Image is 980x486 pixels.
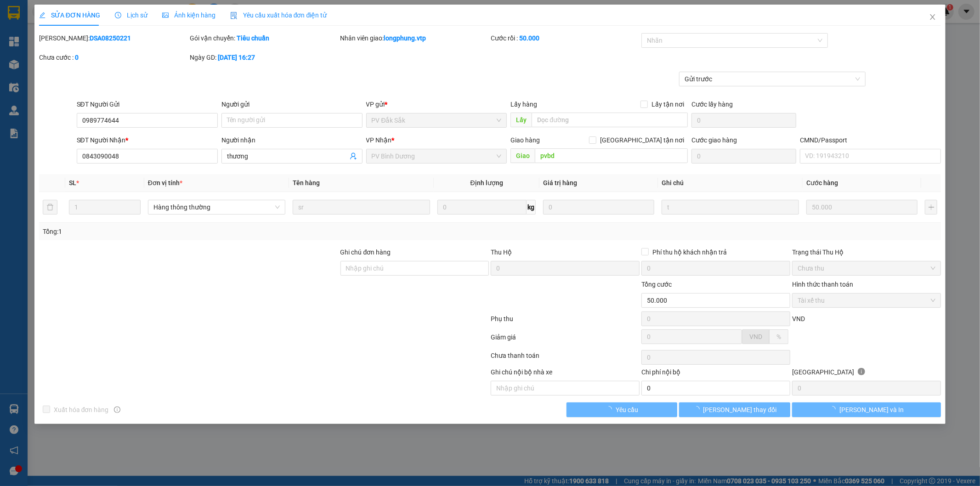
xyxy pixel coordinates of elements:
[532,113,688,127] input: Dọc đường
[792,315,805,322] span: VND
[39,52,188,62] div: Chưa cước :
[69,179,76,186] span: SL
[372,149,502,163] span: PV Bình Dương
[43,200,57,215] button: delete
[806,200,918,215] input: 0
[648,99,688,109] span: Lấy tận nơi
[685,72,860,86] span: Gửi trước
[792,247,941,257] div: Trạng thái Thu Hộ
[490,350,641,367] div: Chưa thanh toán
[162,12,169,18] span: picture
[43,226,378,237] div: Tổng: 1
[190,33,339,43] div: Gói vận chuyển:
[153,200,280,214] span: Hàng thông thường
[800,135,941,145] div: CMND/Passport
[929,13,936,21] span: close
[237,34,269,42] b: Tiêu chuẩn
[641,367,790,381] div: Chi phí nội bộ
[77,135,218,145] div: SĐT Người Nhận
[221,99,363,109] div: Người gửi
[162,11,215,19] span: Ảnh kiện hàng
[798,261,935,275] span: Chưa thu
[221,135,363,145] div: Người nhận
[293,179,320,186] span: Tên hàng
[491,381,640,396] input: Nhập ghi chú
[293,200,430,215] input: VD: Bàn, Ghế
[470,179,503,186] span: Định lượng
[925,200,937,215] button: plus
[39,12,45,18] span: edit
[662,200,799,215] input: Ghi Chú
[776,333,781,340] span: %
[50,405,113,415] span: Xuất hóa đơn hàng
[543,200,654,215] input: 0
[39,11,100,19] span: SỬA ĐƠN HÀNG
[39,33,188,43] div: [PERSON_NAME]:
[616,405,638,415] span: Yêu cầu
[366,99,507,109] div: VP gửi
[693,406,703,413] span: loading
[527,200,536,215] span: kg
[491,367,640,381] div: Ghi chú nội bộ nhà xe
[749,333,762,340] span: VND
[839,405,904,415] span: [PERSON_NAME] và In
[858,368,865,375] span: info-circle
[340,33,489,43] div: Nhân viên giao:
[366,136,392,144] span: VP Nhận
[77,99,218,109] div: SĐT Người Gửi
[218,54,255,61] b: [DATE] 16:27
[829,406,839,413] span: loading
[190,52,339,62] div: Ngày GD:
[641,281,672,288] span: Tổng cước
[596,135,688,145] span: [GEOGRAPHIC_DATA] tận nơi
[115,12,121,18] span: clock-circle
[372,113,502,127] span: PV Đắk Sắk
[90,34,131,42] b: DSA08250221
[691,136,737,144] label: Cước giao hàng
[510,101,537,108] span: Lấy hàng
[792,281,853,288] label: Hình thức thanh toán
[691,101,733,108] label: Cước lấy hàng
[230,11,327,19] span: Yêu cầu xuất hóa đơn điện tử
[543,179,577,186] span: Giá trị hàng
[384,34,426,42] b: longphung.vtp
[535,148,688,163] input: Dọc đường
[340,249,391,256] label: Ghi chú đơn hàng
[649,247,731,257] span: Phí thu hộ khách nhận trả
[491,249,512,256] span: Thu Hộ
[679,402,790,417] button: [PERSON_NAME] thay đổi
[340,261,489,276] input: Ghi chú đơn hàng
[490,314,641,330] div: Phụ thu
[792,402,941,417] button: [PERSON_NAME] và In
[606,406,616,413] span: loading
[148,179,182,186] span: Đơn vị tính
[75,54,79,61] b: 0
[510,136,540,144] span: Giao hàng
[350,153,357,160] span: user-add
[491,33,640,43] div: Cước rồi :
[115,11,147,19] span: Lịch sử
[691,149,796,164] input: Cước giao hàng
[691,113,796,128] input: Cước lấy hàng
[490,332,641,348] div: Giảm giá
[230,12,238,19] img: icon
[510,113,532,127] span: Lấy
[114,407,120,413] span: info-circle
[658,174,803,192] th: Ghi chú
[792,367,941,381] div: [GEOGRAPHIC_DATA]
[510,148,535,163] span: Giao
[566,402,678,417] button: Yêu cầu
[798,294,935,307] span: Tài xế thu
[920,5,946,30] button: Close
[806,179,838,186] span: Cước hàng
[519,34,539,42] b: 50.000
[703,405,777,415] span: [PERSON_NAME] thay đổi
